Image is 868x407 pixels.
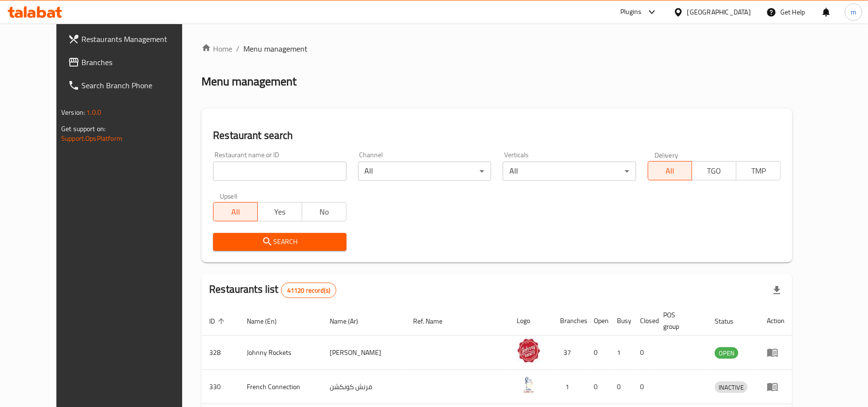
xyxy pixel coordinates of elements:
div: OPEN [715,347,738,359]
td: 0 [632,336,655,370]
label: Delivery [654,151,679,158]
span: TMP [740,164,777,178]
th: Logo [509,306,552,336]
span: Get support on: [61,122,106,135]
span: No [306,205,343,219]
span: Name (Ar) [330,315,371,327]
div: Export file [765,279,788,302]
td: [PERSON_NAME] [322,336,406,370]
th: Closed [632,306,655,336]
td: 1 [552,370,586,404]
td: French Connection [239,370,322,404]
button: Yes [257,202,302,221]
span: Search [221,236,338,248]
span: Ref. Name [414,315,455,327]
span: TGO [696,164,733,178]
span: All [652,164,689,178]
label: Upsell [220,192,238,199]
td: 1 [609,336,632,370]
span: m [851,7,856,17]
a: Home [201,43,232,54]
span: Name (En) [247,315,289,327]
td: فرنش كونكشن [322,370,406,404]
span: OPEN [715,348,738,359]
span: 1.0.0 [86,106,101,119]
span: Version: [61,106,85,119]
div: Menu [767,381,785,393]
td: 37 [552,336,586,370]
div: Total records count [281,283,336,298]
li: / [236,43,240,54]
a: Support.OpsPlatform [61,132,122,145]
th: Busy [609,306,632,336]
img: French Connection [517,373,541,397]
span: POS group [663,309,695,332]
td: 330 [201,370,239,404]
td: 328 [201,336,239,370]
th: Action [759,306,792,336]
a: Restaurants Management [60,27,201,51]
button: No [302,202,347,221]
span: Search Branch Phone [81,80,194,91]
img: Johnny Rockets [517,339,541,363]
span: Yes [262,205,298,219]
input: Search for restaurant name or ID.. [213,162,346,181]
a: Search Branch Phone [60,74,201,97]
span: All [217,205,254,219]
td: 0 [632,370,655,404]
h2: Restaurants list [209,282,336,298]
nav: breadcrumb [201,43,792,54]
div: All [503,162,636,181]
button: TMP [736,161,781,180]
button: Search [213,233,346,251]
span: 41120 record(s) [281,286,336,295]
td: 0 [609,370,632,404]
span: Status [715,315,746,327]
a: Branches [60,51,201,74]
div: Menu [767,347,785,358]
div: Plugins [620,6,641,18]
div: INACTIVE [715,381,748,393]
button: All [213,202,258,221]
td: Johnny Rockets [239,336,322,370]
h2: Restaurant search [213,128,781,143]
td: 0 [586,370,609,404]
button: TGO [692,161,736,180]
h2: Menu management [201,74,296,89]
span: Menu management [243,43,307,54]
td: 0 [586,336,609,370]
th: Open [586,306,609,336]
span: Branches [81,56,194,68]
div: All [358,162,491,181]
span: ID [209,315,227,327]
th: Branches [552,306,586,336]
span: INACTIVE [715,382,748,393]
button: All [648,161,693,180]
div: [GEOGRAPHIC_DATA] [687,7,751,17]
span: Restaurants Management [81,33,194,45]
